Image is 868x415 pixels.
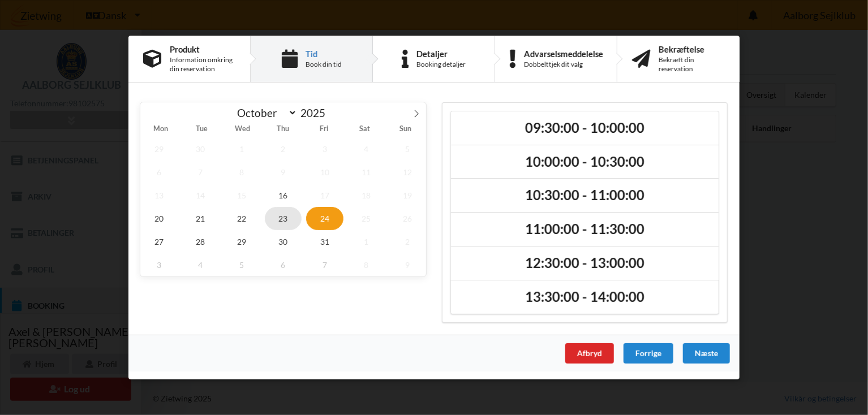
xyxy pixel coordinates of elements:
[389,253,426,276] span: November 9, 2025
[140,126,181,133] span: Mon
[306,60,342,69] div: Book din tid
[182,253,219,276] span: November 4, 2025
[223,137,260,161] span: October 1, 2025
[182,184,219,207] span: October 14, 2025
[306,230,343,253] span: October 31, 2025
[223,207,260,230] span: October 22, 2025
[182,161,219,184] span: October 7, 2025
[683,343,730,364] div: Næste
[265,253,302,276] span: November 6, 2025
[170,45,235,54] div: Produkt
[345,126,385,133] span: Sat
[306,49,342,58] div: Tid
[232,106,298,120] select: Month
[389,161,426,184] span: October 12, 2025
[389,184,426,207] span: October 19, 2025
[306,253,343,276] span: November 7, 2025
[385,126,426,133] span: Sun
[459,187,711,204] h2: 10:30:00 - 11:00:00
[459,288,711,306] h2: 13:30:00 - 14:00:00
[416,60,466,69] div: Booking detaljer
[389,207,426,230] span: October 26, 2025
[182,207,219,230] span: October 21, 2025
[524,60,603,69] div: Dobbelttjek dit valg
[565,343,614,364] div: Afbryd
[459,221,711,238] h2: 11:00:00 - 11:30:00
[140,230,178,253] span: October 27, 2025
[459,119,711,137] h2: 09:30:00 - 10:00:00
[389,230,426,253] span: November 2, 2025
[140,137,178,161] span: September 29, 2025
[140,253,178,276] span: November 3, 2025
[347,230,385,253] span: November 1, 2025
[347,184,385,207] span: October 18, 2025
[223,253,260,276] span: November 5, 2025
[181,126,222,133] span: Tue
[459,254,711,272] h2: 12:30:00 - 13:00:00
[265,184,302,207] span: October 16, 2025
[347,161,385,184] span: October 11, 2025
[624,343,673,364] div: Forrige
[347,137,385,161] span: October 4, 2025
[140,207,178,230] span: October 20, 2025
[223,161,260,184] span: October 8, 2025
[297,106,334,119] input: Year
[265,207,302,230] span: October 23, 2025
[140,184,178,207] span: October 13, 2025
[659,45,725,54] div: Bekræftelse
[263,126,303,133] span: Thu
[265,137,302,161] span: October 2, 2025
[306,207,343,230] span: October 24, 2025
[659,55,725,74] div: Bekræft din reservation
[170,55,235,74] div: Information omkring din reservation
[347,253,385,276] span: November 8, 2025
[306,161,343,184] span: October 10, 2025
[223,230,260,253] span: October 29, 2025
[182,137,219,161] span: September 30, 2025
[304,126,345,133] span: Fri
[459,153,711,171] h2: 10:00:00 - 10:30:00
[416,49,466,58] div: Detaljer
[222,126,263,133] span: Wed
[389,137,426,161] span: October 5, 2025
[347,207,385,230] span: October 25, 2025
[140,161,178,184] span: October 6, 2025
[306,137,343,161] span: October 3, 2025
[524,49,603,58] div: Advarselsmeddelelse
[265,161,302,184] span: October 9, 2025
[265,230,302,253] span: October 30, 2025
[223,184,260,207] span: October 15, 2025
[182,230,219,253] span: October 28, 2025
[306,184,343,207] span: October 17, 2025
